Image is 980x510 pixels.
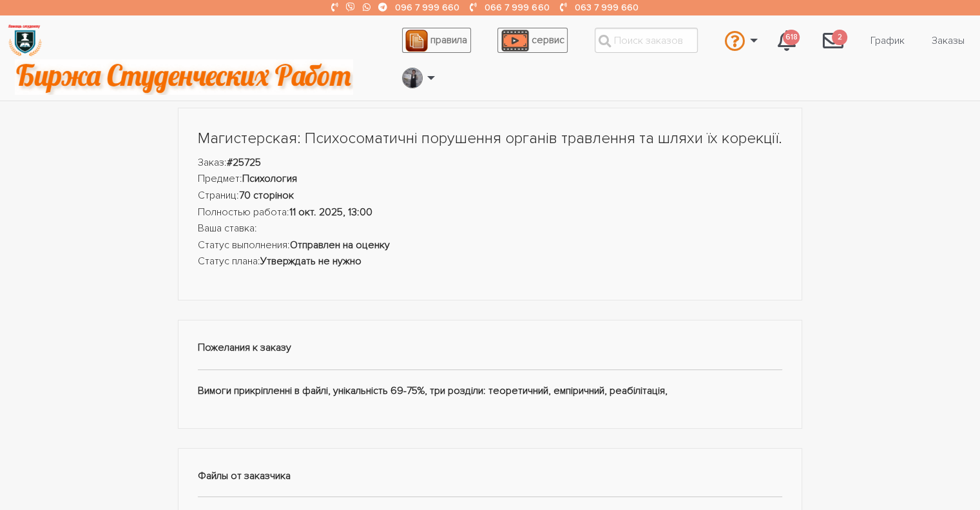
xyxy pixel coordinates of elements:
img: motto-2ce64da2796df845c65ce8f9480b9c9d679903764b3ca6da4b6de107518df0fe.gif [15,59,353,95]
strong: Пожелания к заказу [198,341,291,354]
li: Предмет: [198,171,783,188]
img: play_icon-49f7f135c9dc9a03216cfdbccbe1e3994649169d890fb554cedf0eac35a01ba8.png [501,30,528,52]
strong: Файлы от заказчика [198,469,291,482]
li: Полностью работа: [198,204,783,221]
input: Поиск заказов [595,28,698,53]
div: Вимоги прикріпленні в файлі, унікальність 69-75%, три розділи: теоретичний, емпіричний, реабіліта... [178,320,803,429]
a: 2 [812,23,854,58]
span: 618 [783,30,800,46]
span: 2 [832,30,847,46]
li: Заказ: [198,155,783,172]
strong: Психология [242,172,297,185]
strong: #25725 [227,156,261,169]
a: 063 7 999 660 [574,2,638,13]
li: Ваша ставка: [198,221,783,237]
a: правила [402,28,471,53]
h1: Магистерская: Психосоматичні порушення органів травлення та шляхи їх корекції. [198,128,783,150]
li: Страниц: [198,188,783,204]
img: 20171208_160937.jpg [403,68,422,88]
a: Заказы [921,28,975,53]
span: правила [430,34,467,46]
a: График [860,28,915,53]
a: 066 7 999 660 [485,2,549,13]
a: 618 [767,23,806,58]
li: Статус плана: [198,253,783,270]
img: logo-135dea9cf721667cc4ddb0c1795e3ba8b7f362e3d0c04e2cc90b931989920324.png [7,23,43,58]
a: 096 7 999 660 [395,2,459,13]
strong: 70 сторінок [239,189,294,202]
a: сервис [497,28,568,53]
img: agreement_icon-feca34a61ba7f3d1581b08bc946b2ec1ccb426f67415f344566775c155b7f62c.png [405,30,427,52]
li: Статус выполнения: [198,237,783,254]
span: сервис [532,34,564,46]
strong: Отправлен на оценку [290,239,390,251]
strong: Утверждать не нужно [260,255,361,268]
strong: 11 окт. 2025, 13:00 [289,206,372,219]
